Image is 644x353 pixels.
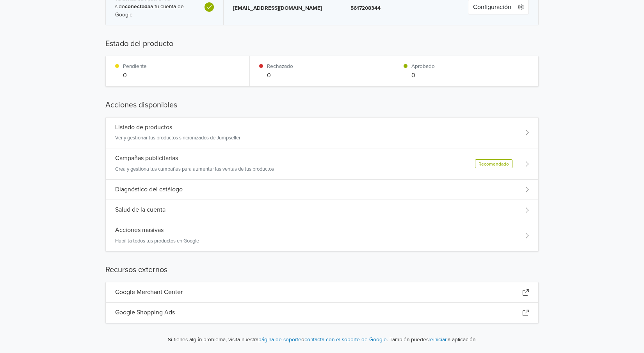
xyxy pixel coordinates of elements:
div: Recomendado [475,159,512,168]
p: 5617208344 [350,4,449,12]
h5: Estado del producto [105,38,539,50]
div: Campañas publicitariasCrea y gestiona tus campañas para aumentar las ventas de tus productosRecom... [106,148,538,180]
div: Aprobado0 [394,56,538,86]
a: reiniciar [429,337,447,343]
h5: Acciones disponibles [105,99,539,111]
p: Crea y gestiona tus campañas para aumentar las ventas de tus productos [115,166,274,173]
h5: Diagnóstico del catálogo [115,186,183,193]
div: Listado de productosVer y gestionar tus productos sincronizados de Jumpseller [106,118,538,149]
div: Rechazado0 [250,56,394,86]
h5: Google Shopping Ads [115,309,175,316]
p: 0 [123,71,147,80]
h5: Listado de productos [115,124,172,131]
p: Rechazado [267,62,293,70]
h5: Acciones masivas [115,226,164,234]
p: Habilita todos tus productos en Google [115,237,199,245]
div: Acciones masivasHabilita todos tus productos en Google [106,220,538,251]
div: Google Merchant Center [106,282,538,303]
p: [EMAIL_ADDRESS][DOMAIN_NAME] [233,4,332,12]
p: Aprobado [411,62,435,70]
div: Diagnóstico del catálogo [106,180,538,200]
p: 0 [267,71,293,80]
b: conectada [125,4,150,10]
a: contacta con el soporte de Google [304,337,387,343]
div: Google Shopping Ads [106,303,538,323]
div: Salud de la cuenta [106,200,538,220]
h5: Google Merchant Center [115,289,183,296]
h5: Salud de la cuenta [115,206,165,214]
div: Pendiente0 [106,56,250,86]
p: Ver y gestionar tus productos sincronizados de Jumpseller [115,134,240,142]
p: 0 [411,71,435,80]
a: página de soporte [258,337,301,343]
p: Pendiente [123,62,147,70]
h5: Campañas publicitarias [115,155,178,162]
span: Si tienes algún problema, visita nuestra o . También puedes la aplicación. [115,336,529,344]
h5: Recursos externos [105,264,539,276]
